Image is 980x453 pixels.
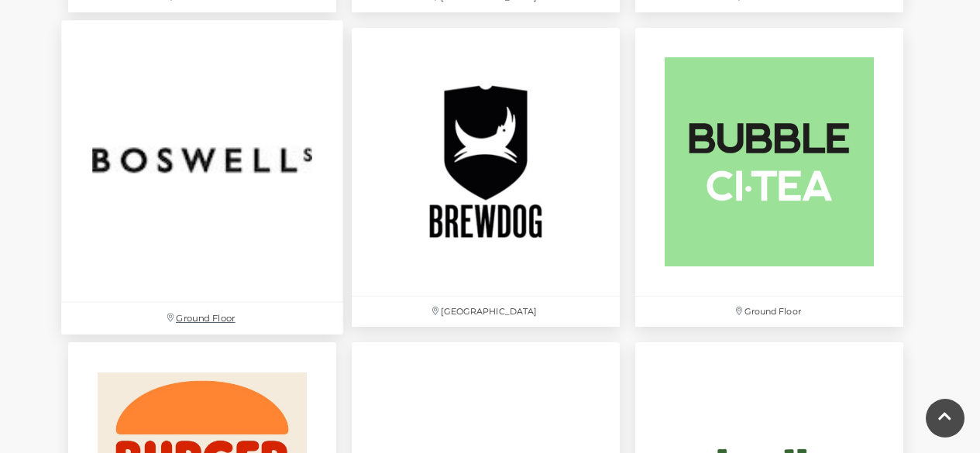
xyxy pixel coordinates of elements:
[628,20,911,335] a: Ground Floor
[352,297,620,327] p: [GEOGRAPHIC_DATA]
[344,20,628,335] a: [GEOGRAPHIC_DATA]
[61,303,343,335] p: Ground Floor
[53,12,351,342] a: Ground Floor
[635,297,903,327] p: Ground Floor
